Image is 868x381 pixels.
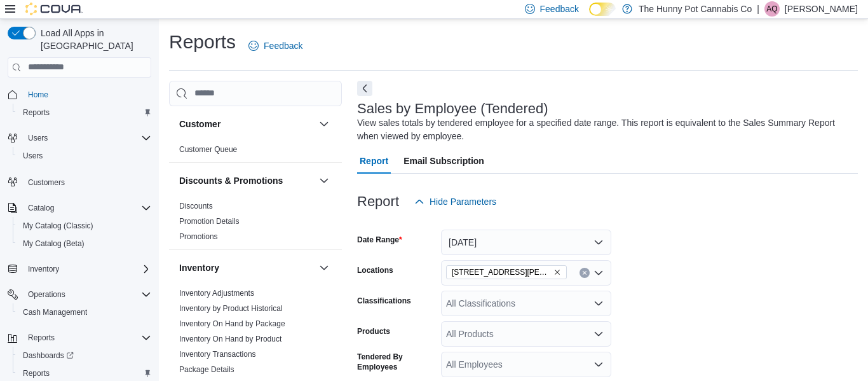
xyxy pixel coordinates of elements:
button: Users [3,129,156,147]
button: Reports [13,104,156,121]
button: Remove 3850 Sheppard Ave E from selection in this group [553,268,561,276]
a: Reports [18,366,55,381]
button: Users [13,147,156,165]
span: Report [360,148,388,174]
span: Discounts [179,201,213,211]
span: Load All Apps in [GEOGRAPHIC_DATA] [36,27,151,52]
span: Cash Management [23,307,87,317]
button: Operations [3,286,156,303]
h3: Sales by Employee (Tendered) [357,101,548,116]
span: Reports [23,107,50,118]
span: Hide Parameters [430,195,496,208]
span: Users [23,151,43,161]
span: Inventory [28,264,59,274]
button: Catalog [23,200,59,216]
span: Home [28,90,48,100]
a: Inventory by Product Historical [179,304,283,313]
span: Inventory [23,261,151,277]
label: Date Range [357,235,402,245]
div: View sales totals by tendered employee for a specified date range. This report is equivalent to t... [357,116,851,143]
a: My Catalog (Classic) [18,218,98,233]
span: Feedback [264,39,302,52]
span: Inventory On Hand by Product [179,334,281,344]
span: Customer Queue [179,144,237,155]
a: Dashboards [18,348,79,363]
span: Reports [23,368,50,378]
span: Package Details [179,364,234,375]
button: Open list of options [593,359,604,370]
input: Dark Mode [589,3,616,16]
button: Reports [23,330,60,345]
span: Users [28,133,48,143]
button: Clear input [580,268,590,278]
button: Open list of options [593,329,604,339]
button: Cash Management [13,303,156,321]
button: Customers [3,172,156,191]
span: [STREET_ADDRESS][PERSON_NAME] [452,266,551,279]
span: My Catalog (Beta) [23,239,85,249]
p: The Hunny Pot Cannabis Co [639,1,752,17]
div: Discounts & Promotions [169,198,342,249]
span: Dashboards [23,350,74,361]
a: Inventory On Hand by Product [179,335,281,343]
span: Feedback [540,3,579,15]
h3: Customer [179,118,220,130]
button: Next [357,81,372,96]
span: Catalog [28,203,54,213]
span: Catalog [23,200,151,216]
a: Package Details [179,365,234,374]
div: Aleha Qureshi [764,1,780,17]
button: Hide Parameters [409,189,501,214]
button: Inventory [179,261,314,274]
img: Cova [25,3,83,15]
a: Customers [23,175,70,190]
button: Customer [316,116,332,132]
button: Inventory [3,260,156,278]
a: Discounts [179,202,213,211]
span: My Catalog (Classic) [23,221,93,231]
span: Reports [18,105,151,120]
a: Feedback [243,33,308,59]
button: Operations [23,287,71,302]
button: Users [23,130,53,146]
button: Home [3,85,156,104]
span: AQ [766,1,777,17]
label: Tendered By Employees [357,352,436,372]
span: Users [23,130,151,146]
button: Customer [179,118,314,130]
span: My Catalog (Classic) [18,218,151,233]
button: Catalog [3,199,156,217]
a: My Catalog (Beta) [18,236,90,251]
button: Inventory [23,261,64,277]
a: Reports [18,105,55,120]
span: 3850 Sheppard Ave E [446,265,567,279]
span: Customers [23,174,151,190]
button: Reports [3,329,156,347]
a: Promotion Details [179,217,240,226]
a: Inventory Transactions [179,350,256,359]
h3: Report [357,194,399,209]
button: Discounts & Promotions [316,173,332,188]
span: Operations [23,287,151,302]
button: [DATE] [441,230,611,255]
span: Promotion Details [179,216,240,226]
h3: Inventory [179,261,219,274]
span: Operations [28,289,65,300]
span: Email Subscription [403,148,484,174]
label: Classifications [357,296,411,306]
span: Promotions [179,232,218,242]
span: Inventory Transactions [179,349,256,359]
label: Products [357,326,390,336]
a: Home [23,87,53,102]
span: Reports [28,333,55,343]
a: Inventory Adjustments [179,289,254,298]
button: Open list of options [593,298,604,308]
button: Discounts & Promotions [179,174,314,187]
span: Customers [28,177,65,188]
span: My Catalog (Beta) [18,236,151,251]
a: Cash Management [18,305,92,320]
a: Customer Queue [179,145,237,154]
a: Promotions [179,232,218,241]
span: Users [18,148,151,163]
